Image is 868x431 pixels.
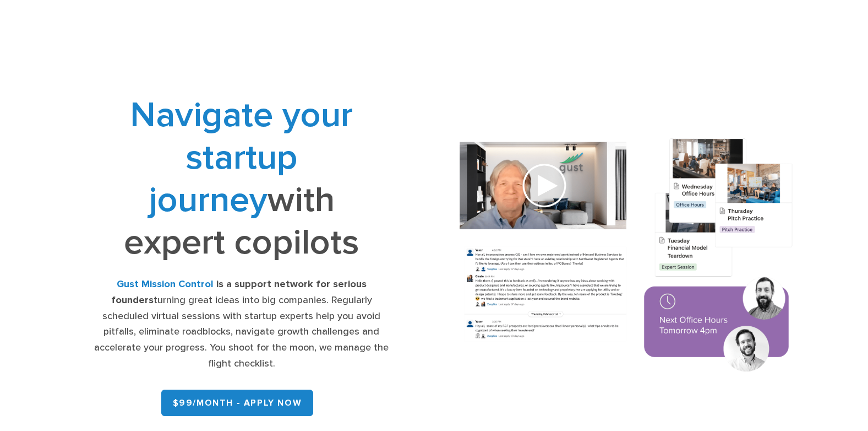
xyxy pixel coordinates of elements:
[117,278,214,290] strong: Gust Mission Control
[130,94,353,221] span: Navigate your startup journey
[94,94,389,263] h1: with expert copilots
[111,278,367,306] strong: is a support network for serious founders
[161,390,314,416] a: $99/month - APPLY NOW
[442,125,810,389] img: Composition of calendar events, a video call presentation, and chat rooms
[94,277,389,372] div: turning great ideas into big companies. Regularly scheduled virtual sessions with startup experts...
